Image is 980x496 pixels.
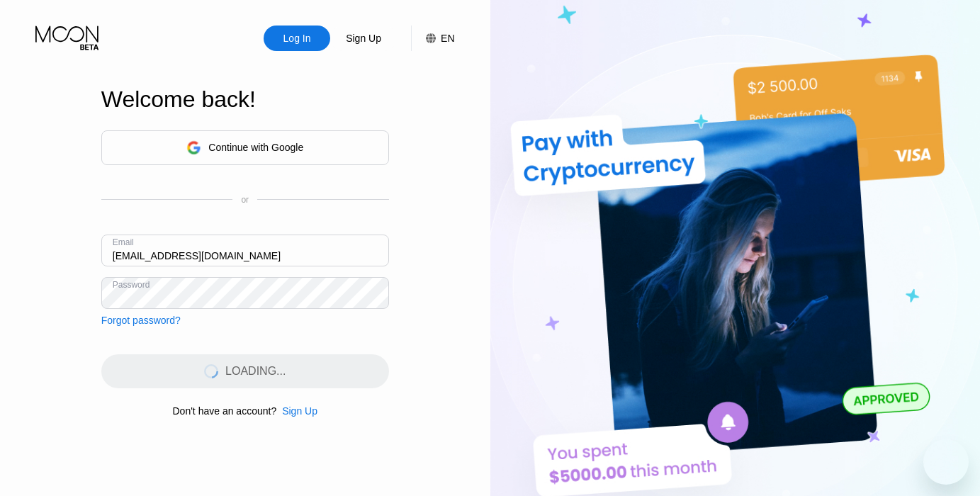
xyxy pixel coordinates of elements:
[241,195,249,205] div: or
[276,405,317,417] div: Sign Up
[411,26,454,51] div: EN
[282,405,317,417] div: Sign Up
[264,26,330,51] div: Log In
[282,31,312,45] div: Log In
[208,142,303,153] div: Continue with Google
[441,33,454,44] div: EN
[101,130,389,165] div: Continue with Google
[344,31,383,45] div: Sign Up
[101,315,181,326] div: Forgot password?
[113,237,134,247] div: Email
[173,405,277,417] div: Don't have an account?
[101,86,389,113] div: Welcome back!
[923,439,969,485] iframe: Button to launch messaging window
[330,26,397,51] div: Sign Up
[113,280,150,290] div: Password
